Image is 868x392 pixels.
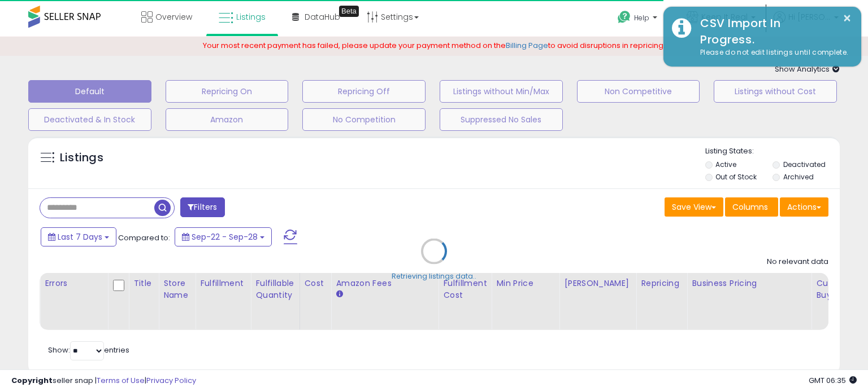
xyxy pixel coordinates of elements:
i: Get Help [617,10,631,24]
strong: Copyright [11,375,53,386]
span: Your most recent payment has failed, please update your payment method on the to avoid disruption... [203,40,665,51]
span: Show Analytics [775,64,840,74]
button: × [843,11,852,25]
span: Listings [236,11,266,23]
button: Default [28,80,151,103]
button: Deactivated & In Stock [28,108,151,131]
button: No Competition [302,108,426,131]
button: Repricing On [166,80,289,103]
span: Help [634,13,649,23]
button: Amazon [166,108,289,131]
button: Repricing Off [302,80,426,103]
button: Listings without Min/Max [440,80,563,103]
div: seller snap | | [11,376,196,386]
div: Please do not edit listings until complete. [692,47,853,58]
span: Overview [155,11,192,23]
div: CSV Import In Progress. [692,15,853,47]
button: Listings without Cost [714,80,837,103]
div: Tooltip anchor [339,6,359,17]
span: DataHub [305,11,340,23]
a: Help [609,2,669,37]
div: Retrieving listings data.. [392,271,476,281]
button: Suppressed No Sales [440,108,563,131]
a: Billing Page [506,40,548,51]
button: Non Competitive [577,80,700,103]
